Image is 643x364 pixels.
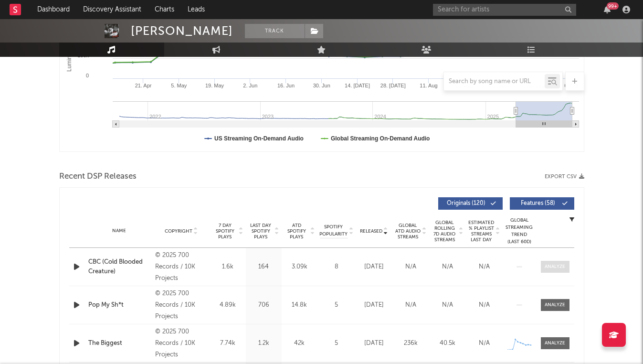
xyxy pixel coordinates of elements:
[432,220,458,243] span: Global Rolling 7D Audio Streams
[395,339,427,348] div: 236k
[395,300,427,310] div: N/A
[395,262,427,272] div: N/A
[432,339,464,348] div: 40.5k
[212,223,238,240] span: 7 Day Spotify Plays
[245,24,305,38] button: Track
[360,228,382,234] span: Released
[358,339,390,348] div: [DATE]
[212,262,243,272] div: 1.6k
[444,201,488,206] span: Originals ( 120 )
[284,262,315,272] div: 3.09k
[284,339,315,348] div: 42k
[319,224,348,238] span: Spotify Popularity
[88,339,151,348] a: The Biggest
[248,262,279,272] div: 164
[468,262,500,272] div: N/A
[433,4,576,16] input: Search for artists
[432,300,464,310] div: N/A
[330,135,430,142] text: Global Streaming On-Demand Audio
[131,24,233,38] div: [PERSON_NAME]
[248,300,279,310] div: 706
[545,174,584,180] button: Export CSV
[165,228,192,234] span: Copyright
[468,300,500,310] div: N/A
[320,339,353,348] div: 5
[505,217,534,246] div: Global Streaming Trend (Last 60D)
[320,262,353,272] div: 8
[155,288,207,322] div: © 2025 700 Records / 10K Projects
[320,300,353,310] div: 5
[59,171,137,182] span: Recent DSP Releases
[214,135,304,142] text: US Streaming On-Demand Audio
[88,300,151,310] a: Pop My Sh*t
[358,300,390,310] div: [DATE]
[248,223,274,240] span: Last Day Spotify Plays
[516,201,560,206] span: Features ( 58 )
[438,197,503,210] button: Originals(120)
[395,223,421,240] span: Global ATD Audio Streams
[358,262,390,272] div: [DATE]
[284,223,309,240] span: ATD Spotify Plays
[604,6,611,13] button: 99+
[284,300,315,310] div: 14.8k
[212,339,243,348] div: 7.74k
[444,78,545,86] input: Search by song name or URL
[468,339,500,348] div: N/A
[88,227,151,235] div: Name
[248,339,279,348] div: 1.2k
[212,300,243,310] div: 4.89k
[432,262,464,272] div: N/A
[607,2,619,10] div: 99 +
[155,250,207,284] div: © 2025 700 Records / 10K Projects
[468,220,495,243] span: Estimated % Playlist Streams Last Day
[88,257,151,276] a: CBC (Cold Blooded Creature)
[155,326,207,361] div: © 2025 700 Records / 10K Projects
[510,197,574,210] button: Features(58)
